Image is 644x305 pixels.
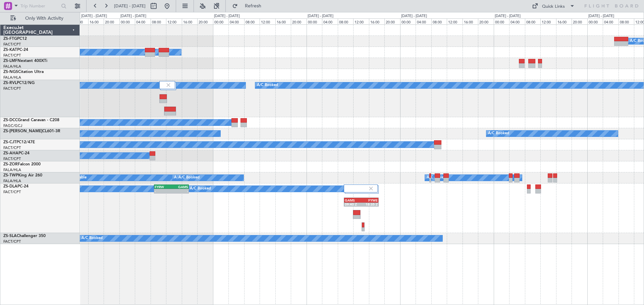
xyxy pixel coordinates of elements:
div: 04:00 [135,18,150,24]
a: FALA/HLA [3,64,21,69]
div: 12:00 [540,18,556,24]
div: - [171,189,188,193]
div: 16:00 [369,18,384,24]
button: Refresh [229,1,269,11]
span: ZS-KAT [3,48,17,52]
span: ZS-RVL [3,81,17,85]
div: 04:00 [603,18,618,24]
div: 18:35 Z [361,202,378,206]
span: ZS-[PERSON_NAME] [3,129,42,133]
div: 08:00 [525,18,540,24]
div: 20:00 [291,18,306,24]
div: A/C Booked [488,129,509,139]
div: A/C Booked [257,80,278,90]
div: 20:00 [197,18,213,24]
a: ZS-SLAChallenger 350 [3,234,46,238]
div: [DATE] - [DATE] [588,13,614,19]
div: 00:00 [587,18,603,24]
span: ZS-SLA [3,234,17,238]
a: FALA/HLA [3,75,21,80]
a: FACT/CPT [3,189,21,195]
div: - [155,189,171,193]
a: ZS-FTGPC12 [3,37,27,41]
div: 08:00 [244,18,260,24]
div: A/C Booked [174,173,195,183]
img: gray-close.svg [368,185,374,192]
div: FYRW [155,185,171,189]
div: 16:00 [463,18,478,24]
a: ZS-DLAPC-24 [3,184,29,188]
span: [DATE] - [DATE] [114,3,146,9]
img: gray-close.svg [165,82,171,88]
a: FACT/CPT [3,145,21,150]
div: 00:00 [213,18,228,24]
div: 09:40 Z [345,202,361,206]
div: 20:00 [478,18,493,24]
div: 16:00 [556,18,572,24]
div: Quick Links [542,3,565,10]
div: 16:00 [275,18,291,24]
a: ZS-RVLPC12/NG [3,81,35,85]
a: FACT/CPT [3,53,21,58]
a: FALA/HLA [3,178,21,183]
div: 12:00 [260,18,275,24]
span: Refresh [239,4,267,8]
div: 16:00 [182,18,197,24]
div: [DATE] - [DATE] [401,13,427,19]
a: ZS-AHAPC-24 [3,151,30,155]
span: ZS-NGS [3,70,18,74]
span: ZS-AHA [3,151,18,155]
div: [DATE] - [DATE] [120,13,146,19]
button: Only With Activity [7,13,73,24]
div: 12:00 [166,18,181,24]
div: 12:00 [72,18,88,24]
a: ZS-NGSCitation Ultra [3,70,44,74]
a: FACT/CPT [3,86,21,91]
div: 12:00 [447,18,462,24]
div: A/C Booked [427,173,448,183]
div: FYWE [361,198,378,202]
a: FACT/CPT [3,42,21,47]
a: ZS-ZORFalcon 2000 [3,162,41,166]
div: 20:00 [572,18,587,24]
div: 00:00 [119,18,135,24]
a: ZS-TWPKing Air 260 [3,173,42,177]
span: Only With Activity [17,16,71,21]
span: ZS-TWP [3,173,18,177]
div: 08:00 [619,18,634,24]
span: ZS-CJT [3,140,16,144]
a: ZS-LMFNextant 400XTi [3,59,47,63]
div: A/C Booked [190,184,211,194]
div: 04:00 [228,18,244,24]
div: GAMS [345,198,361,202]
div: 08:00 [151,18,166,24]
span: ZS-ZOR [3,162,18,166]
div: A/C Booked [82,233,103,243]
div: 00:00 [494,18,509,24]
div: GAMS [171,185,188,189]
div: [DATE] - [DATE] [308,13,333,19]
input: Trip Number [20,1,59,11]
span: ZS-FTG [3,37,17,41]
div: [DATE] - [DATE] [495,13,521,19]
div: 20:00 [104,18,119,24]
div: 16:00 [88,18,104,24]
div: 04:00 [322,18,337,24]
a: FACT/CPT [3,239,21,244]
span: ZS-DCC [3,118,18,122]
a: ZS-CJTPC12/47E [3,140,35,144]
div: 12:00 [353,18,369,24]
a: ZS-DCCGrand Caravan - C208 [3,118,59,122]
div: 04:00 [509,18,525,24]
a: FACT/CPT [3,156,21,161]
div: 20:00 [384,18,400,24]
div: A/C Booked [178,173,200,183]
div: 08:00 [431,18,447,24]
button: Quick Links [529,1,578,11]
a: ZS-[PERSON_NAME]CL601-3R [3,129,60,133]
span: ZS-LMF [3,59,17,63]
a: FALA/HLA [3,167,21,172]
a: FAGC/GCJ [3,123,22,128]
a: ZS-KATPC-24 [3,48,28,52]
div: [DATE] - [DATE] [81,13,107,19]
